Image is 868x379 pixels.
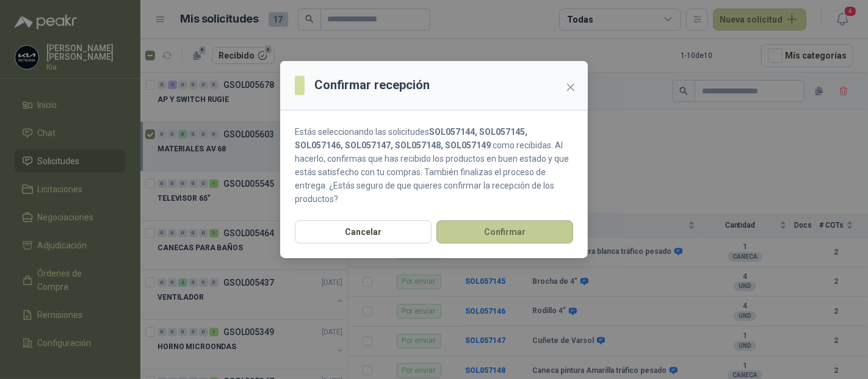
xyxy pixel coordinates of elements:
button: Confirmar [436,220,573,244]
button: Cancelar [295,220,432,244]
button: Close [561,78,580,97]
h3: Confirmar recepción [314,76,430,95]
span: close [566,82,576,92]
p: Estás seleccionando las solicitudes como recibidas. Al hacerlo, confirmas que has recibido los pr... [295,125,573,206]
